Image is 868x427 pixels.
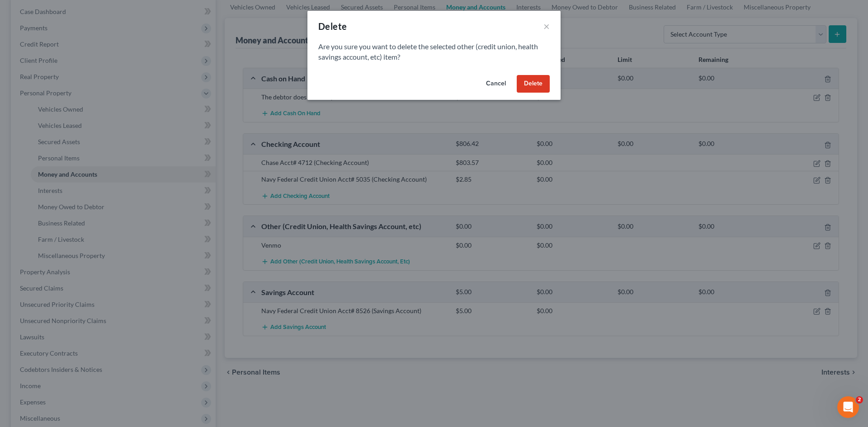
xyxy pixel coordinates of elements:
div: Delete [318,20,347,33]
button: × [543,21,550,32]
iframe: Intercom live chat [837,396,859,418]
span: 2 [856,396,863,404]
p: Are you sure you want to delete the selected other (credit union, health savings account, etc) item? [318,42,550,62]
button: Cancel [479,75,513,93]
button: Delete [517,75,550,93]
